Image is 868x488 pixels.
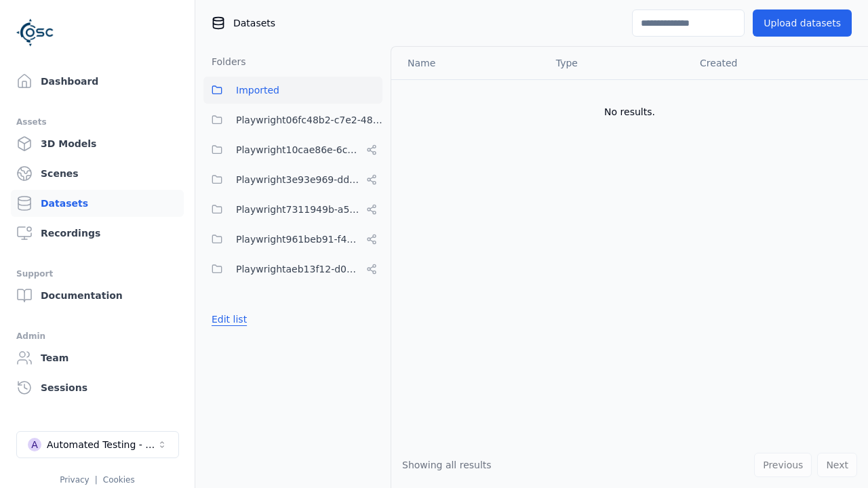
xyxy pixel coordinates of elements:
div: Admin [16,328,178,344]
h3: Folders [203,55,246,68]
button: Playwrightaeb13f12-d09e-465a-94b3-7bc201768789 [203,256,382,283]
th: Created [689,47,846,79]
button: Upload datasets [753,9,852,37]
span: | [95,475,98,485]
button: Playwright3e93e969-dda0-4942-8312-98558296cbc2 [203,166,382,193]
button: Playwright7311949b-a525-43cd-a5e8-aeb9a0ab6cca [203,196,382,223]
img: Logo [16,14,54,52]
span: Playwright3e93e969-dda0-4942-8312-98558296cbc2 [236,171,361,188]
th: Type [545,47,689,79]
a: Sessions [11,374,184,401]
button: Edit list [203,307,255,331]
span: Playwright10cae86e-6c9c-457c-8a51-8685788c2a80 [236,142,361,158]
a: Cookies [103,475,135,485]
a: 3D Models [11,130,184,157]
td: No results. [391,79,868,144]
button: Playwright06fc48b2-c7e2-4847-aeff-ec62329f3da0 [203,106,382,134]
div: Automated Testing - Playwright [47,438,157,451]
span: Playwright7311949b-a525-43cd-a5e8-aeb9a0ab6cca [236,201,361,218]
a: Documentation [11,282,184,309]
a: Scenes [11,160,184,187]
th: Name [391,47,545,79]
a: Datasets [11,190,184,217]
button: Imported [203,77,382,104]
a: Team [11,344,184,371]
div: A [28,438,41,451]
div: Support [16,266,178,282]
span: Playwright06fc48b2-c7e2-4847-aeff-ec62329f3da0 [236,112,382,128]
div: Assets [16,114,178,130]
a: Recordings [11,220,184,247]
span: Playwright961beb91-f4ac-4bbd-9646-e3a8ac67c5e7 [236,231,361,247]
button: Select a workspace [16,431,179,458]
span: Imported [236,82,279,98]
button: Playwright10cae86e-6c9c-457c-8a51-8685788c2a80 [203,136,382,163]
span: Playwrightaeb13f12-d09e-465a-94b3-7bc201768789 [236,261,361,277]
span: Datasets [233,16,275,30]
a: Privacy [60,475,89,485]
button: Playwright961beb91-f4ac-4bbd-9646-e3a8ac67c5e7 [203,226,382,253]
a: Dashboard [11,68,184,95]
span: Showing all results [402,460,492,470]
